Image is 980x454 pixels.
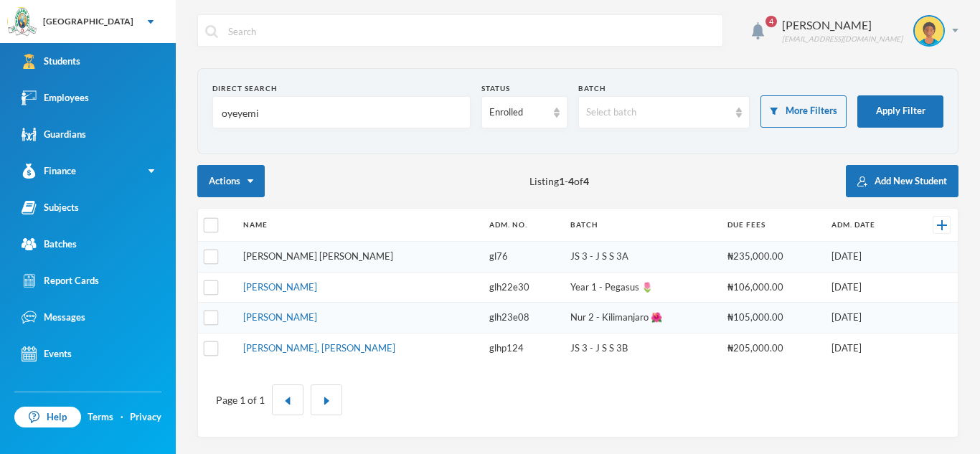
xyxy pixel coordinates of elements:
[782,34,903,44] div: [EMAIL_ADDRESS][DOMAIN_NAME]
[824,303,910,334] td: [DATE]
[586,105,730,120] div: Select batch
[482,303,562,334] td: glh23e08
[937,220,947,230] img: +
[857,95,943,128] button: Apply Filter
[720,333,824,363] td: ₦205,000.00
[22,164,76,179] div: Finance
[482,333,562,363] td: glhp124
[782,16,903,34] div: [PERSON_NAME]
[197,165,265,197] button: Actions
[583,175,589,187] b: 4
[243,250,393,262] a: [PERSON_NAME] [PERSON_NAME]
[212,83,471,94] div: Direct Search
[578,83,750,94] div: Batch
[568,175,574,187] b: 4
[22,200,79,215] div: Subjects
[243,311,317,323] a: [PERSON_NAME]
[22,273,99,288] div: Report Cards
[227,15,715,47] input: Search
[8,8,37,37] img: logo
[243,281,317,293] a: [PERSON_NAME]
[482,272,562,303] td: glh22e30
[760,95,847,128] button: More Filters
[720,303,824,334] td: ₦105,000.00
[236,209,482,242] th: Name
[220,97,463,129] input: Name, Admin No, Phone number, Email Address
[216,392,265,407] div: Page 1 of 1
[563,242,720,273] td: JS 3 - J S S 3A
[824,333,910,363] td: [DATE]
[846,165,958,197] button: Add New Student
[915,16,943,45] img: STUDENT
[489,105,547,120] div: Enrolled
[824,242,910,273] td: [DATE]
[482,242,562,273] td: gl76
[121,410,123,425] div: ·
[22,310,85,325] div: Messages
[482,209,562,242] th: Adm. No.
[43,15,133,28] div: [GEOGRAPHIC_DATA]
[22,127,86,142] div: Guardians
[824,272,910,303] td: [DATE]
[563,333,720,363] td: JS 3 - J S S 3B
[720,209,824,242] th: Due Fees
[243,342,395,354] a: [PERSON_NAME], [PERSON_NAME]
[720,242,824,273] td: ₦235,000.00
[824,209,910,242] th: Adm. Date
[481,83,567,94] div: Status
[529,174,589,189] span: Listing - of
[563,209,720,242] th: Batch
[14,407,81,428] a: Help
[563,303,720,334] td: Nur 2 - Kilimanjaro 🌺
[22,54,80,69] div: Students
[559,175,565,187] b: 1
[22,90,89,105] div: Employees
[22,237,77,252] div: Batches
[563,272,720,303] td: Year 1 - Pegasus 🌷
[205,25,218,38] img: search
[720,272,824,303] td: ₦106,000.00
[22,346,72,361] div: Events
[765,16,777,27] span: 4
[130,410,161,425] a: Privacy
[88,410,113,425] a: Terms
